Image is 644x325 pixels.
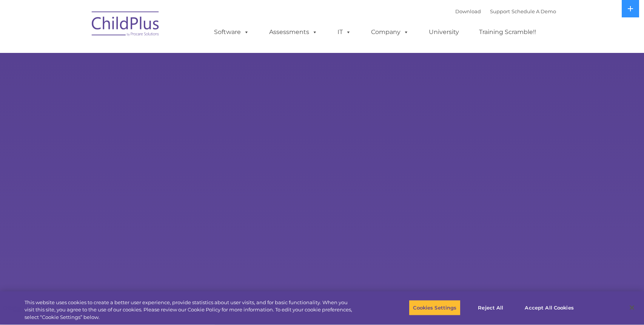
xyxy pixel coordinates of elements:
button: Close [624,299,640,316]
div: This website uses cookies to create a better user experience, provide statistics about user visit... [25,299,354,321]
a: Assessments [262,25,325,40]
font: | [455,8,556,14]
a: Schedule A Demo [512,8,556,14]
button: Cookies Settings [409,300,461,316]
button: Reject All [467,300,514,316]
a: Support [490,8,510,14]
img: ChildPlus by Procare Solutions [88,6,163,44]
a: Company [364,25,416,40]
a: Software [206,25,257,40]
a: Training Scramble!! [471,25,544,40]
a: Download [455,8,481,14]
a: IT [330,25,359,40]
a: University [421,25,467,40]
button: Accept All Cookies [521,300,578,316]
